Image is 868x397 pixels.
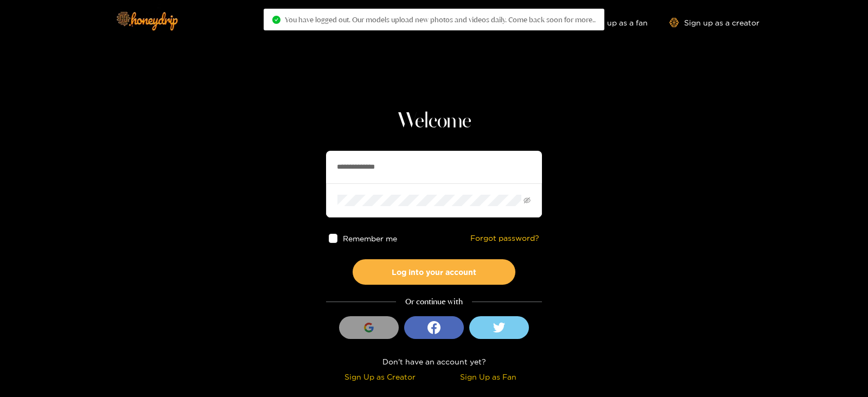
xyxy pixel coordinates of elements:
div: Sign Up as Fan [437,370,539,383]
div: Sign Up as Creator [329,370,431,383]
span: check-circle [272,16,280,24]
button: Log into your account [353,259,515,285]
a: Sign up as a fan [573,18,648,27]
div: Don't have an account yet? [326,355,542,368]
div: Or continue with [326,296,542,308]
span: You have logged out. Our models upload new photos and videos daily. Come back soon for more.. [285,15,596,24]
span: eye-invisible [524,197,531,204]
a: Sign up as a creator [669,18,759,27]
span: Remember me [343,234,398,242]
h1: Welcome [326,108,542,135]
a: Forgot password? [470,234,539,243]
